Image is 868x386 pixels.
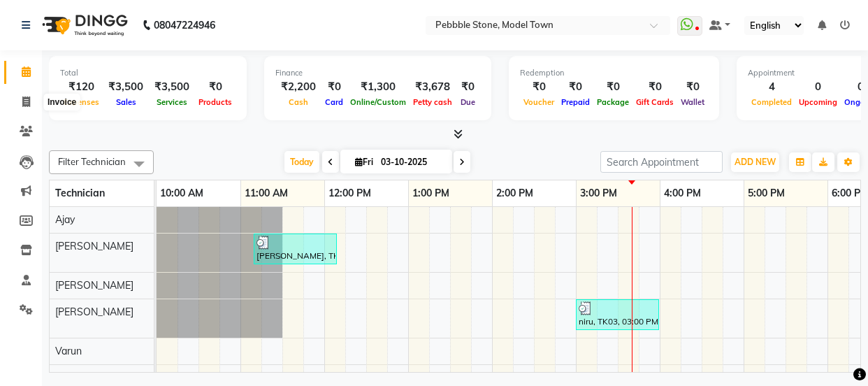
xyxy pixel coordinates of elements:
[632,97,677,107] span: Gift Cards
[241,183,291,203] a: 11:00 AM
[632,79,677,95] div: ₹0
[60,67,236,79] div: Total
[275,79,321,95] div: ₹2,200
[275,67,480,79] div: Finance
[748,79,795,95] div: 4
[55,240,133,252] span: [PERSON_NAME]
[795,97,841,107] span: Upcoming
[55,306,133,318] span: [PERSON_NAME]
[558,97,593,107] span: Prepaid
[113,97,140,107] span: Sales
[520,97,558,107] span: Voucher
[577,183,621,203] a: 3:00 PM
[255,236,335,262] div: [PERSON_NAME], TK01, 11:10 AM-12:10 PM, Eyelash Refill-Lash Removal
[149,79,195,95] div: ₹3,500
[677,97,708,107] span: Wallet
[55,279,133,292] span: [PERSON_NAME]
[795,79,841,95] div: 0
[154,6,215,45] b: 08047224946
[325,183,375,203] a: 12:00 PM
[157,183,207,203] a: 10:00 AM
[285,97,312,107] span: Cash
[60,79,103,95] div: ₹120
[153,97,191,107] span: Services
[593,97,632,107] span: Package
[284,151,319,173] span: Today
[347,79,410,95] div: ₹1,300
[410,97,456,107] span: Petty cash
[55,187,105,199] span: Technician
[744,183,788,203] a: 5:00 PM
[735,157,776,167] span: ADD NEW
[321,79,347,95] div: ₹0
[58,156,126,167] span: Filter Technician
[347,97,410,107] span: Online/Custom
[731,152,779,172] button: ADD NEW
[456,79,480,95] div: ₹0
[103,79,149,95] div: ₹3,500
[558,79,593,95] div: ₹0
[55,213,75,226] span: Ajay
[321,97,347,107] span: Card
[593,79,632,95] div: ₹0
[748,97,795,107] span: Completed
[520,67,708,79] div: Redemption
[600,151,723,173] input: Search Appointment
[660,183,704,203] a: 4:00 PM
[377,152,447,173] input: 2025-10-03
[410,79,456,95] div: ₹3,678
[409,183,453,203] a: 1:00 PM
[36,6,131,45] img: logo
[195,79,236,95] div: ₹0
[55,371,95,384] span: Manager
[457,97,479,107] span: Due
[520,79,558,95] div: ₹0
[352,157,377,167] span: Fri
[44,94,80,110] div: Invoice
[195,97,236,107] span: Products
[677,79,708,95] div: ₹0
[577,301,658,328] div: niru, TK03, 03:00 PM-04:00 PM, Pedicure-Classic
[493,183,537,203] a: 2:00 PM
[55,345,82,357] span: Varun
